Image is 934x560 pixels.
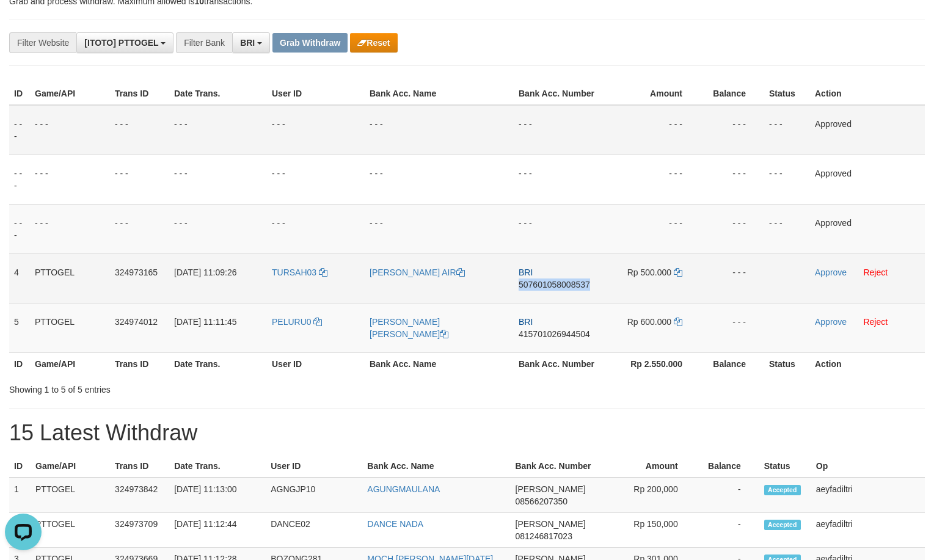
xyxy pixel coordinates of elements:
td: - - - [764,155,810,204]
td: - - - [267,155,365,204]
span: BRI [519,267,533,277]
th: Trans ID [110,352,169,375]
td: - - - [764,204,810,253]
td: Approved [810,204,925,253]
td: PTTOGEL [31,513,110,548]
th: Status [759,455,811,478]
button: Open LiveChat chat widget [5,5,42,42]
td: - - - [365,105,514,155]
th: Status [764,352,810,375]
td: - - - [514,204,605,253]
td: aeyfadiltri [811,478,925,513]
td: - - - [267,105,365,155]
span: [DATE] 11:11:45 [174,317,236,327]
span: Accepted [764,520,801,530]
a: Copy 500000 to clipboard [674,267,682,277]
th: Date Trans. [169,352,267,375]
td: - - - [169,105,267,155]
button: Reset [350,33,397,53]
a: TURSAH03 [272,267,327,277]
span: TURSAH03 [272,267,316,277]
td: - - - [365,204,514,253]
th: Bank Acc. Number [514,352,605,375]
div: Filter Website [9,32,76,53]
a: AGUNGMAULANA [367,484,440,494]
td: - - - [701,253,764,303]
div: Filter Bank [176,32,232,53]
td: - - - [9,105,30,155]
span: PELURU0 [272,317,312,327]
td: Rp 200,000 [602,478,696,513]
td: - - - [30,204,110,253]
td: - [696,478,759,513]
a: Reject [863,317,888,327]
th: Rp 2.550.000 [605,352,701,375]
td: - - - [701,303,764,352]
th: Bank Acc. Number [514,82,605,105]
span: Copy 507601058008537 to clipboard [519,280,590,289]
th: Status [764,82,810,105]
th: ID [9,82,30,105]
td: - - - [110,105,169,155]
td: - - - [110,155,169,204]
td: PTTOGEL [30,253,110,303]
th: Amount [602,455,696,478]
th: Balance [696,455,759,478]
td: - - - [30,155,110,204]
a: DANCE NADA [367,519,423,529]
td: - - - [267,204,365,253]
td: PTTOGEL [30,303,110,352]
td: aeyfadiltri [811,513,925,548]
th: Bank Acc. Name [362,455,510,478]
th: Bank Acc. Name [365,352,514,375]
th: Date Trans. [169,455,266,478]
td: 1 [9,478,31,513]
a: [PERSON_NAME] AIR [370,267,465,277]
span: [DATE] 11:09:26 [174,267,236,277]
td: DANCE02 [266,513,362,548]
th: Date Trans. [169,82,267,105]
td: - - - [764,105,810,155]
td: PTTOGEL [31,478,110,513]
th: ID [9,352,30,375]
button: [ITOTO] PTTOGEL [76,32,173,53]
td: 324973709 [110,513,169,548]
th: Action [810,82,925,105]
td: AGNGJP10 [266,478,362,513]
td: - - - [365,155,514,204]
span: [PERSON_NAME] [516,484,586,494]
span: [ITOTO] PTTOGEL [84,38,158,48]
th: Bank Acc. Name [365,82,514,105]
span: [PERSON_NAME] [516,519,586,529]
span: BRI [240,38,255,48]
th: Balance [701,352,764,375]
th: Trans ID [110,455,169,478]
th: Balance [701,82,764,105]
td: [DATE] 11:13:00 [169,478,266,513]
td: Approved [810,155,925,204]
th: User ID [266,455,362,478]
td: - - - [701,155,764,204]
th: Game/API [31,455,110,478]
span: 324973165 [115,267,158,277]
span: Rp 600.000 [627,317,671,327]
td: - - - [9,155,30,204]
span: Rp 500.000 [627,267,671,277]
span: Copy 415701026944504 to clipboard [519,329,590,339]
th: User ID [267,82,365,105]
td: - - - [110,204,169,253]
span: Copy 08566207350 to clipboard [516,496,568,506]
th: Op [811,455,925,478]
span: BRI [519,317,533,327]
td: [DATE] 11:12:44 [169,513,266,548]
a: PELURU0 [272,317,322,327]
td: Approved [810,105,925,155]
td: - - - [701,204,764,253]
td: - - - [701,105,764,155]
th: ID [9,455,31,478]
span: Copy 081246817023 to clipboard [516,531,572,541]
th: Game/API [30,82,110,105]
td: - - - [514,105,605,155]
td: - - - [605,155,701,204]
h1: 15 Latest Withdraw [9,421,925,445]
